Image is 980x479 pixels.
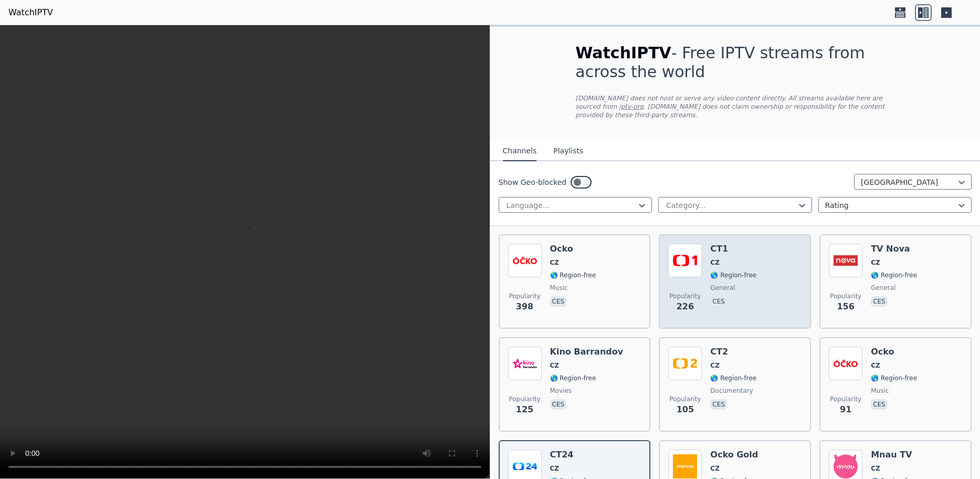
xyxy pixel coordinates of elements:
[550,450,596,460] h6: CT24
[668,347,702,380] img: CT2
[871,271,917,279] span: 🌎 Region-free
[550,258,560,267] span: CZ
[550,387,572,395] span: movies
[829,347,862,380] img: Ocko
[710,347,756,357] h6: CT2
[575,44,671,62] span: WatchIPTV
[710,450,758,460] h6: Ocko Gold
[830,292,861,300] span: Popularity
[837,300,854,313] span: 156
[871,347,917,357] h6: Ocko
[871,450,917,460] h6: Mnau TV
[871,374,917,382] span: 🌎 Region-free
[550,284,568,292] span: music
[677,403,694,416] span: 105
[550,361,560,370] span: CZ
[710,244,756,254] h6: CT1
[871,464,880,473] span: CZ
[710,296,727,307] p: ces
[550,374,596,382] span: 🌎 Region-free
[499,177,567,188] label: Show Geo-blocked
[509,395,540,403] span: Popularity
[871,284,895,292] span: general
[553,141,583,161] button: Playlists
[550,244,596,254] h6: Ocko
[550,347,624,357] h6: Kino Barrandov
[575,44,894,81] h1: - Free IPTV streams from across the world
[503,141,537,161] button: Channels
[830,395,861,403] span: Popularity
[508,244,542,277] img: Ocko
[840,403,851,416] span: 91
[710,399,727,410] p: ces
[550,271,596,279] span: 🌎 Region-free
[710,271,756,279] span: 🌎 Region-free
[550,464,560,473] span: CZ
[710,361,720,370] span: CZ
[619,103,644,110] a: iptv-org
[871,399,888,410] p: ces
[516,300,533,313] span: 398
[829,244,862,277] img: TV Nova
[710,374,756,382] span: 🌎 Region-free
[509,292,540,300] span: Popularity
[669,292,701,300] span: Popularity
[710,258,720,267] span: CZ
[669,395,701,403] span: Popularity
[710,387,753,395] span: documentary
[871,258,880,267] span: CZ
[550,296,567,307] p: ces
[516,403,533,416] span: 125
[575,94,894,119] p: [DOMAIN_NAME] does not host or serve any video content directly. All streams available here are s...
[871,387,889,395] span: music
[710,284,735,292] span: general
[508,347,542,380] img: Kino Barrandov
[668,244,702,277] img: CT1
[871,244,917,254] h6: TV Nova
[8,6,53,19] a: WatchIPTV
[550,399,567,410] p: ces
[871,361,880,370] span: CZ
[871,296,888,307] p: ces
[710,464,720,473] span: CZ
[677,300,694,313] span: 226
